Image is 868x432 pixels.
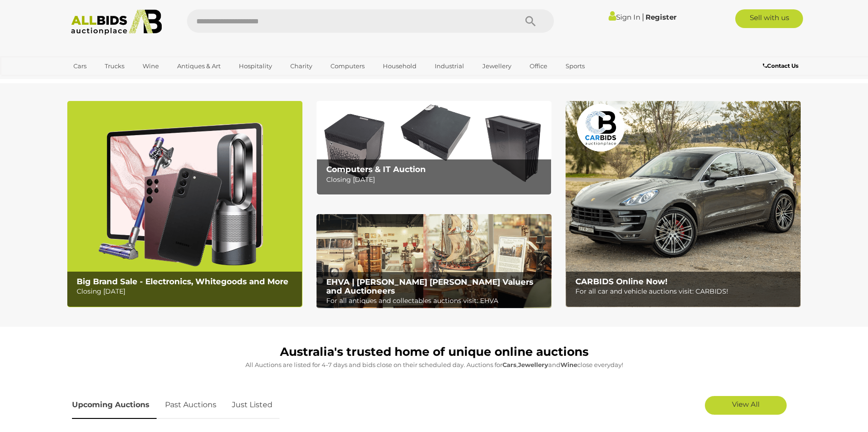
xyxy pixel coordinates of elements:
p: Closing [DATE] [326,174,546,186]
p: Closing [DATE] [77,286,297,297]
a: Upcoming Auctions [72,391,157,419]
p: For all antiques and collectables auctions visit: EHVA [326,295,546,307]
strong: Cars [502,361,516,368]
p: All Auctions are listed for 4-7 days and bids close on their scheduled day. Auctions for , and cl... [72,360,796,370]
a: Charity [284,58,318,74]
a: Sell with us [735,9,803,28]
span: | [642,12,644,22]
img: Computers & IT Auction [316,101,552,195]
a: Cars [67,58,93,74]
a: Sports [560,58,591,74]
strong: Jewellery [518,361,548,368]
p: For all car and vehicle auctions visit: CARBIDS! [575,286,796,297]
a: Register [646,13,676,22]
img: CARBIDS Online Now! [566,101,801,307]
a: Office [524,58,553,74]
a: Wine [136,58,165,74]
a: Just Listed [225,391,280,419]
a: Trucks [99,58,130,74]
a: Household [377,58,423,74]
a: Jewellery [476,58,517,74]
img: EHVA | Evans Hastings Valuers and Auctioneers [316,214,552,309]
a: EHVA | Evans Hastings Valuers and Auctioneers EHVA | [PERSON_NAME] [PERSON_NAME] Valuers and Auct... [316,214,552,309]
b: Computers & IT Auction [326,165,426,174]
h1: Australia's trusted home of unique online auctions [72,346,796,359]
a: [GEOGRAPHIC_DATA] [67,74,146,89]
a: Past Auctions [158,391,223,419]
a: Sign In [609,13,640,22]
b: EHVA | [PERSON_NAME] [PERSON_NAME] Valuers and Auctioneers [326,277,533,295]
a: Industrial [429,58,470,74]
button: Search [507,9,554,33]
a: Antiques & Art [171,58,227,74]
a: Hospitality [233,58,278,74]
a: Contact Us [763,61,801,71]
a: Computers & IT Auction Computers & IT Auction Closing [DATE] [316,101,552,195]
a: Big Brand Sale - Electronics, Whitegoods and More Big Brand Sale - Electronics, Whitegoods and Mo... [67,101,302,307]
b: CARBIDS Online Now! [575,277,667,286]
img: Allbids.com.au [66,9,167,35]
b: Big Brand Sale - Electronics, Whitegoods and More [77,277,288,286]
strong: Wine [560,361,577,368]
a: View All [705,396,787,415]
b: Contact Us [763,62,798,69]
a: CARBIDS Online Now! CARBIDS Online Now! For all car and vehicle auctions visit: CARBIDS! [566,101,801,307]
a: Computers [324,58,371,74]
img: Big Brand Sale - Electronics, Whitegoods and More [67,101,302,307]
span: View All [732,400,760,409]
